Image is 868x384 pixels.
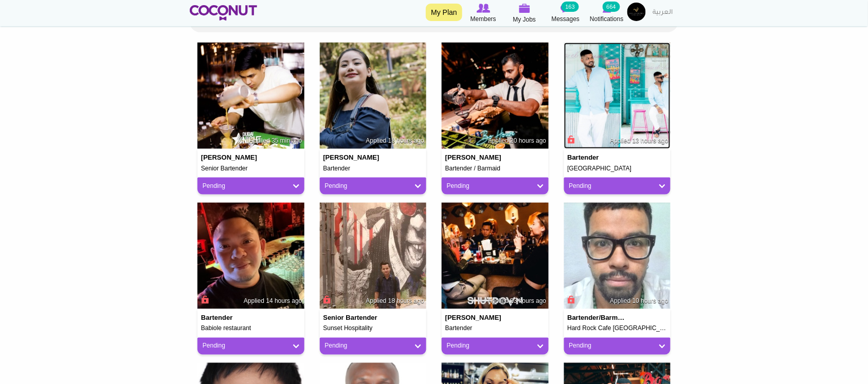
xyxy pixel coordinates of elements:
h4: Bartender/Barmaid [568,314,627,321]
small: 163 [562,2,579,12]
h5: Babiole restaurant [201,325,301,332]
a: Pending [325,342,422,351]
h4: [PERSON_NAME] [323,154,383,161]
span: Members [471,14,496,24]
img: Pasindu malinga hettiarachchi's picture [564,43,671,149]
h4: [PERSON_NAME] [201,154,261,161]
h5: Senior Bartender [201,165,301,172]
a: Messages Messages 163 [545,3,586,24]
a: Pending [447,342,544,351]
span: Connect to Unlock the Profile [200,295,209,305]
img: Francis de Asis's picture [197,43,304,149]
span: Notifications [590,14,623,24]
img: Notifications [603,4,611,13]
img: My Jobs [519,4,530,13]
span: Connect to Unlock the Profile [322,295,331,305]
img: Mar Garcia's picture [197,203,304,310]
a: Pending [569,342,666,351]
h5: Bartender [323,165,423,172]
a: Pending [569,182,666,190]
h5: Bartender / Barmaid [445,165,545,172]
a: My Jobs My Jobs [504,3,545,25]
img: Andres Palvarini's picture [564,203,671,310]
h5: Sunset Hospitality [323,325,423,332]
a: Pending [325,182,422,190]
h5: [GEOGRAPHIC_DATA] [568,165,667,172]
h4: [PERSON_NAME] [445,314,505,321]
span: Connect to Unlock the Profile [566,135,575,145]
img: Upendra Sulochana's picture [442,43,549,149]
h5: Hard Rock Cafe [GEOGRAPHIC_DATA] [568,325,667,332]
span: Messages [552,14,580,24]
a: Pending [447,182,544,190]
h4: [PERSON_NAME] [445,154,505,161]
small: 664 [603,2,620,12]
a: Pending [203,342,299,351]
h5: Bartender [445,325,545,332]
h4: Senior Bartender [323,314,383,321]
h4: Bartender [201,314,261,321]
a: Browse Members Members [463,3,504,24]
span: Connect to Unlock the Profile [566,295,575,305]
img: Rupanjali Pegu's picture [320,43,427,149]
span: My Jobs [513,14,536,25]
img: Home [190,5,257,21]
a: My Plan [426,4,462,21]
img: Browse Members [477,4,490,13]
img: Shankar Kanswal's picture [320,203,427,310]
a: Pending [203,182,299,190]
img: sonny ayo's picture [442,203,549,310]
a: Notifications Notifications 664 [586,3,627,24]
img: Messages [560,4,571,13]
h4: Bartender [568,154,627,161]
a: العربية [648,3,678,23]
